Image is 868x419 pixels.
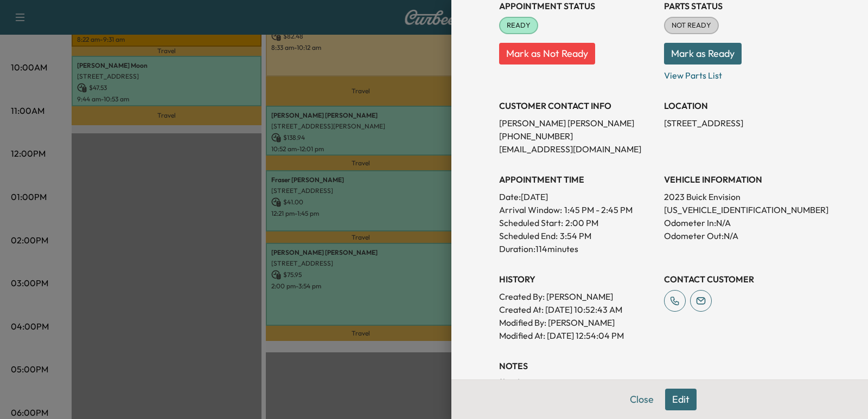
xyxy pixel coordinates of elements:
[664,203,820,216] p: [US_VEHICLE_IDENTIFICATION_NUMBER]
[665,389,697,410] button: Edit
[499,99,655,112] h3: CUSTOMER CONTACT INFO
[499,203,655,216] p: Arrival Window:
[565,216,598,229] p: 2:00 PM
[499,130,655,143] p: [PHONE_NUMBER]
[665,20,718,31] span: NOT READY
[499,377,820,385] div: No notes
[499,173,655,186] h3: APPOINTMENT TIME
[499,290,655,303] p: Created By : [PERSON_NAME]
[664,43,742,65] button: Mark as Ready
[499,143,655,156] p: [EMAIL_ADDRESS][DOMAIN_NAME]
[500,20,537,31] span: READY
[664,173,820,186] h3: VEHICLE INFORMATION
[499,303,655,316] p: Created At : [DATE] 10:52:43 AM
[664,65,820,82] p: View Parts List
[560,229,591,242] p: 3:54 PM
[623,389,661,410] button: Close
[564,203,633,216] span: 1:45 PM - 2:45 PM
[499,359,820,372] h3: NOTES
[499,216,563,229] p: Scheduled Start:
[499,273,655,286] h3: History
[664,216,820,229] p: Odometer In: N/A
[499,329,655,342] p: Modified At : [DATE] 12:54:04 PM
[499,190,655,203] p: Date: [DATE]
[664,273,820,286] h3: CONTACT CUSTOMER
[499,229,558,242] p: Scheduled End:
[499,43,595,65] button: Mark as Not Ready
[499,316,655,329] p: Modified By : [PERSON_NAME]
[664,229,820,242] p: Odometer Out: N/A
[664,99,820,112] h3: LOCATION
[664,117,820,130] p: [STREET_ADDRESS]
[499,117,655,130] p: [PERSON_NAME] [PERSON_NAME]
[499,242,655,255] p: Duration: 114 minutes
[664,190,820,203] p: 2023 Buick Envision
